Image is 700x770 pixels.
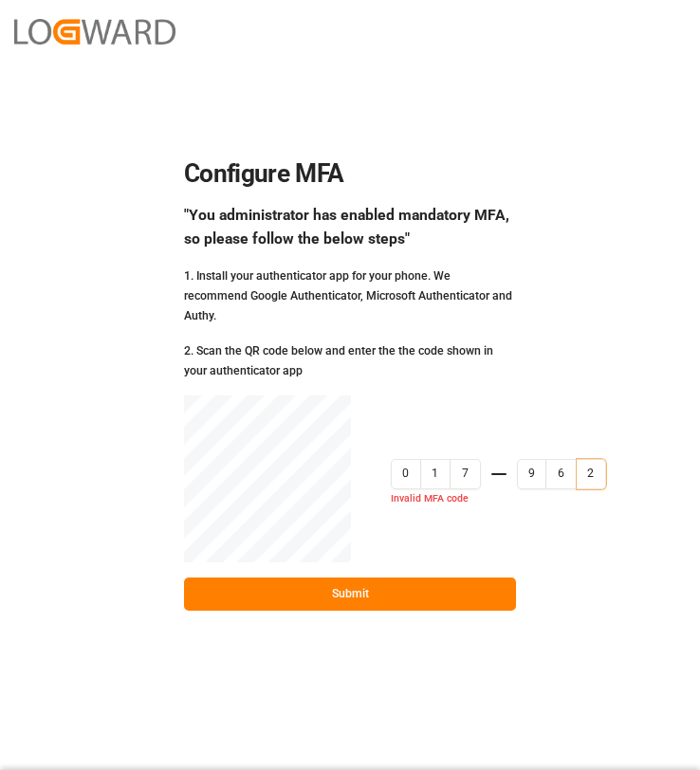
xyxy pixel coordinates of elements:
[14,19,175,45] img: Logward_new_orange.png
[184,269,512,322] small: 1. Install your authenticator app for your phone. We recommend Google Authenticator, Microsoft Au...
[391,492,606,509] small: Invalid MFA code
[184,159,516,190] h2: Configure MFA
[184,344,493,377] small: 2. Scan the QR code below and enter the the code shown in your authenticator app
[184,204,516,250] div: "You administrator has enabled mandatory MFA, so please follow the below steps"
[184,577,516,611] button: Submit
